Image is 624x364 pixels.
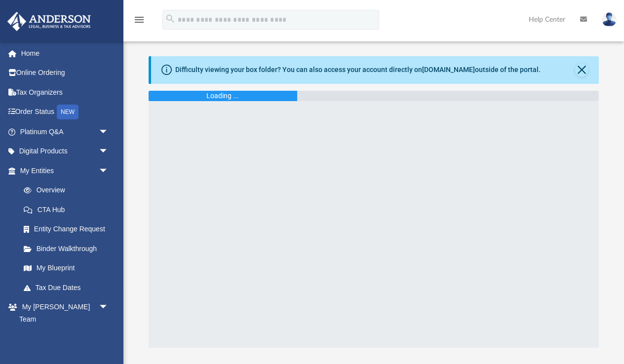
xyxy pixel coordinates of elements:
span: arrow_drop_down [99,161,118,181]
i: search [165,13,176,24]
span: arrow_drop_down [99,142,118,162]
a: Platinum Q&Aarrow_drop_down [7,122,123,142]
a: My Blueprint [14,258,118,278]
div: Difficulty viewing your box folder? You can also access your account directly on outside of the p... [175,65,541,75]
a: Tax Due Dates [14,278,123,297]
button: Close [575,63,588,77]
img: Anderson Advisors Platinum Portal [4,12,94,31]
a: menu [133,19,145,26]
a: Overview [14,181,123,200]
a: My [PERSON_NAME] Teamarrow_drop_down [7,297,118,329]
span: arrow_drop_down [99,297,118,318]
a: Digital Productsarrow_drop_down [7,142,123,161]
a: Tax Organizers [7,82,123,102]
a: [DOMAIN_NAME] [422,66,475,73]
span: arrow_drop_down [99,122,118,142]
a: Online Ordering [7,63,123,83]
div: NEW [57,105,78,119]
a: My Entitiesarrow_drop_down [7,161,123,181]
a: Binder Walkthrough [14,239,123,258]
a: CTA Hub [14,200,123,219]
img: User Pic [602,12,617,27]
div: Loading ... [206,91,239,101]
a: Entity Change Request [14,219,123,239]
a: Home [7,43,123,63]
i: menu [133,14,145,26]
a: Order StatusNEW [7,102,123,122]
